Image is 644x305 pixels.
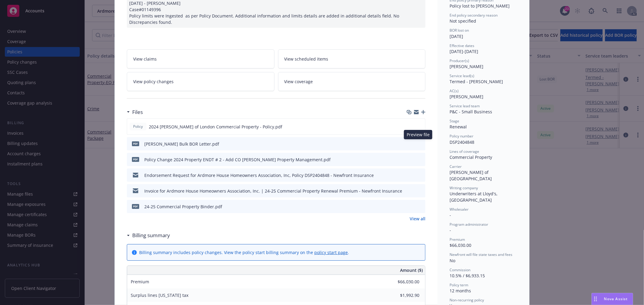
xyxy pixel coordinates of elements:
div: Invoice for Ardmore House Homeowners Association, Inc. | 24-25 Commercial Property Renewal Premiu... [144,188,402,194]
span: 12 months [450,288,471,294]
span: Carrier [450,164,462,169]
span: [PERSON_NAME] [450,94,483,99]
h3: Files [132,108,143,116]
span: DSP2404848 [450,139,474,145]
span: - [450,212,451,218]
button: download file [408,188,413,194]
span: Policy term [450,282,468,288]
span: 10.5% / $6,933.15 [450,273,485,278]
button: download file [408,141,413,147]
div: 24-25 Commercial Property Binder.pdf [144,203,222,210]
span: pdf [132,141,139,146]
span: Premium [131,279,149,285]
span: BOR lost on [450,28,469,33]
div: [PERSON_NAME] Bulk BOR Letter.pdf [144,141,219,147]
span: End policy secondary reason [450,13,498,18]
h3: Billing summary [132,231,170,239]
span: Policy [132,124,144,129]
div: Policy Change 2024 Property ENDT # 2 - Add CO [PERSON_NAME] Property Management.pdf [144,156,331,163]
button: download file [408,172,413,178]
span: Wholesaler [450,207,469,212]
span: P&C - Small Business [450,109,492,115]
button: download file [408,156,413,163]
a: View claims [127,49,274,68]
span: AC(s) [450,88,459,93]
button: preview file [418,141,423,147]
span: Nova Assist [604,296,628,301]
button: download file [408,124,412,130]
span: 2024 [PERSON_NAME] of London Commercial Property - Policy.pdf [149,124,282,130]
span: [DATE] [450,33,463,39]
span: View claims [133,56,157,62]
span: Lines of coverage [450,149,479,154]
span: View scheduled items [284,56,328,62]
span: pdf [132,157,139,162]
span: Non-recurring policy [450,297,484,303]
button: Nova Assist [591,293,633,305]
button: preview file [418,188,423,194]
span: Termed - [PERSON_NAME] [450,79,503,84]
span: Premium [450,237,465,242]
span: [PERSON_NAME] of [GEOGRAPHIC_DATA] [450,169,492,181]
input: 0.00 [384,277,423,286]
span: No [450,258,455,263]
button: preview file [418,203,423,210]
span: Amount ($) [400,267,423,273]
span: Policy lost to [PERSON_NAME] [450,3,510,9]
div: Endorsement Request for Ardmore House Homeowners Association, Inc, Policy DSP2404848 - Newfront I... [144,172,374,178]
span: View coverage [284,78,313,85]
span: - [450,227,451,233]
span: View policy changes [133,78,174,85]
span: Writing company [450,185,478,190]
span: Stage [450,118,459,124]
span: Policy number [450,134,473,139]
span: Newfront will file state taxes and fees [450,252,512,257]
div: [DATE] - [DATE] [450,43,517,55]
input: 0.00 [384,291,423,300]
div: Billing summary [127,231,170,239]
span: Producer(s) [450,58,469,63]
span: $66,030.00 [450,242,471,248]
span: Surplus lines [US_STATE] tax [131,292,188,298]
div: Files [127,108,143,116]
a: View scheduled items [278,49,426,68]
div: Preview file [404,130,432,139]
span: Service lead team [450,103,480,108]
button: preview file [417,124,423,130]
span: pdf [132,204,139,209]
span: Renewal [450,124,467,130]
div: Drag to move [592,293,599,305]
a: policy start page [314,250,348,255]
span: Underwriters at Lloyd's, [GEOGRAPHIC_DATA] [450,191,499,203]
button: download file [408,203,413,210]
a: View policy changes [127,72,274,91]
span: Not specified [450,18,476,24]
button: preview file [418,156,423,163]
span: Effective dates [450,43,474,48]
span: Commission [450,267,470,272]
a: View coverage [278,72,426,91]
span: [PERSON_NAME] [450,64,483,69]
a: View all [410,215,425,222]
span: Program administrator [450,222,488,227]
button: preview file [418,172,423,178]
span: Commercial Property [450,154,492,160]
span: Service lead(s) [450,73,474,78]
div: Billing summary includes policy changes. View the policy start billing summary on the . [139,249,349,256]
